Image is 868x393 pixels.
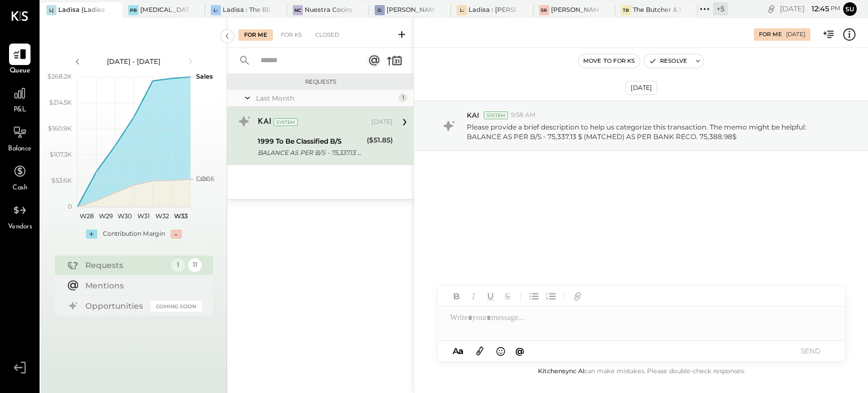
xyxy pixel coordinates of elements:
div: L: [457,5,467,15]
div: SR [539,5,549,15]
text: W30 [117,212,131,220]
text: 0 [68,202,72,210]
a: P&L [1,83,39,115]
button: Ordered List [544,289,558,304]
div: L: [211,5,221,15]
span: 12 : 45 [806,3,829,14]
div: ($51.85) [367,135,393,146]
div: Mentions [85,280,196,291]
div: [DATE] - [DATE] [86,57,182,66]
text: Labor [196,175,213,183]
button: su [843,2,857,16]
div: - [171,230,182,239]
button: SEND [788,343,834,359]
div: [DATE] [786,31,805,38]
div: System [274,118,298,126]
text: W28 [80,212,94,220]
div: [PERSON_NAME]' Rooftop - Ignite [551,6,598,15]
a: Vendors [1,200,39,232]
text: W31 [137,212,149,220]
text: Sales [196,72,213,80]
div: 1 [171,258,185,272]
span: Vendors [8,222,32,232]
a: Cash [1,161,39,193]
div: 1 [398,93,407,102]
span: @ [515,346,524,356]
div: G: [375,5,385,15]
button: @ [512,344,528,358]
text: W33 [174,212,188,220]
div: Requests [85,260,166,271]
a: Balance [1,122,39,154]
span: pm [831,5,840,12]
div: The Butcher & Barrel (L Argento LLC) - [GEOGRAPHIC_DATA] [633,6,680,15]
button: Add URL [570,289,585,304]
div: copy link [766,3,777,15]
div: [DATE] [626,81,657,95]
div: Contribution Margin [103,230,165,239]
div: PB [128,5,138,15]
a: Queue [1,44,39,76]
div: Closed [310,29,345,41]
div: Last Month [256,93,396,103]
text: $268.2K [47,72,72,80]
div: Ladisa (Ladisa Corp.) - Ignite [58,6,106,15]
div: L( [46,5,57,15]
text: $160.9K [48,124,72,132]
span: P&L [14,105,27,115]
span: KAI [467,110,479,120]
button: Underline [483,289,498,304]
button: Bold [449,289,464,304]
div: Requests [233,78,408,86]
div: System [484,111,508,119]
text: $107.3K [50,150,72,158]
div: KAI [258,116,271,128]
text: W32 [155,212,169,220]
span: Balance [8,144,32,154]
button: Unordered List [527,289,541,304]
div: Coming Soon [151,301,202,312]
div: + 5 [713,2,728,15]
span: Cash [12,183,27,193]
div: Opportunities [85,300,145,312]
span: Queue [10,66,31,76]
div: [DATE] [371,118,393,127]
button: Aa [449,345,467,357]
text: $214.5K [49,98,72,106]
span: a [458,346,463,356]
p: Please provide a brief description to help us categorize this transaction. The memo might be help... [467,122,839,141]
div: BALANCE AS PER B/S - 75,337.13 $ (MATCHED) AS PER BANK RECO. 75,388.98$ [258,147,363,158]
div: [DATE] [780,3,840,14]
div: For KS [275,29,307,41]
span: 9:58 AM [511,111,536,120]
button: Italic [466,289,481,304]
button: Resolve [644,54,692,68]
div: [PERSON_NAME]'s : [PERSON_NAME]'s [387,6,434,15]
div: Ladisa : The Blind Pig [223,6,270,15]
div: Nuestra Cocina LLC - [GEOGRAPHIC_DATA] [305,6,352,15]
div: NC [293,5,303,15]
text: W29 [98,212,112,220]
div: + [86,230,97,239]
div: 1999 To Be Classified B/S [258,136,363,147]
button: Strikethrough [500,289,515,304]
button: Move to for ks [579,54,640,68]
text: $53.6K [51,176,72,184]
div: Ladisa : [PERSON_NAME] in the Alley [468,6,516,15]
div: For Me [238,29,273,41]
div: 11 [188,258,202,272]
div: TB [621,5,631,15]
div: For Me [759,31,782,38]
div: [MEDICAL_DATA] (JSI LLC) - Ignite [140,6,188,15]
